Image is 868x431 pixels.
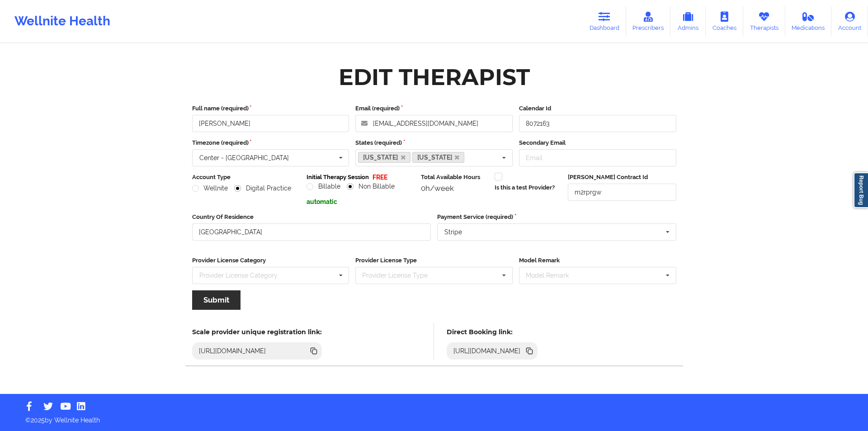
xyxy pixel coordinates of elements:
[307,183,340,190] label: Billable
[192,213,431,222] label: Country Of Residence
[450,346,524,355] div: [URL][DOMAIN_NAME]
[355,104,513,113] label: Email (required)
[355,115,513,132] input: Email address
[199,272,278,279] div: Provider License Category
[234,185,291,192] label: Digital Practice
[519,104,676,113] label: Calendar Id
[192,138,349,147] label: Timezone (required)
[373,173,387,182] p: FREE
[854,172,868,208] a: Report Bug
[495,183,555,192] label: Is this a test Provider?
[412,152,465,163] a: [US_STATE]
[307,173,369,182] label: Initial Therapy Session
[421,184,488,193] div: 0h/week
[358,152,410,163] a: [US_STATE]
[437,213,676,222] label: Payment Service (required)
[706,6,743,36] a: Coaches
[339,63,530,91] div: Edit Therapist
[583,6,626,36] a: Dashboard
[831,6,868,36] a: Account
[519,138,676,147] label: Secondary Email
[355,256,513,265] label: Provider License Type
[195,346,270,355] div: [URL][DOMAIN_NAME]
[192,173,300,182] label: Account Type
[447,328,538,336] h5: Direct Booking link:
[421,173,488,182] label: Total Available Hours
[519,256,676,265] label: Model Remark
[192,290,241,310] button: Submit
[626,6,671,36] a: Prescribers
[785,6,832,36] a: Medications
[347,183,395,190] label: Non Billable
[355,138,513,147] label: States (required)
[568,173,676,182] label: [PERSON_NAME] Contract Id
[670,6,706,36] a: Admins
[568,184,676,201] input: Deel Contract Id
[519,149,676,166] input: Email
[444,229,462,235] div: Stripe
[743,6,785,36] a: Therapists
[360,270,441,281] div: Provider License Type
[519,115,676,132] input: Calendar Id
[19,409,849,425] p: © 2025 by Wellnite Health
[192,185,228,192] label: Wellnite
[192,328,322,336] h5: Scale provider unique registration link:
[192,115,349,132] input: Full name
[192,104,349,113] label: Full name (required)
[307,197,415,206] p: automatic
[199,155,289,161] div: Center - [GEOGRAPHIC_DATA]
[192,256,349,265] label: Provider License Category
[524,270,582,281] div: Model Remark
